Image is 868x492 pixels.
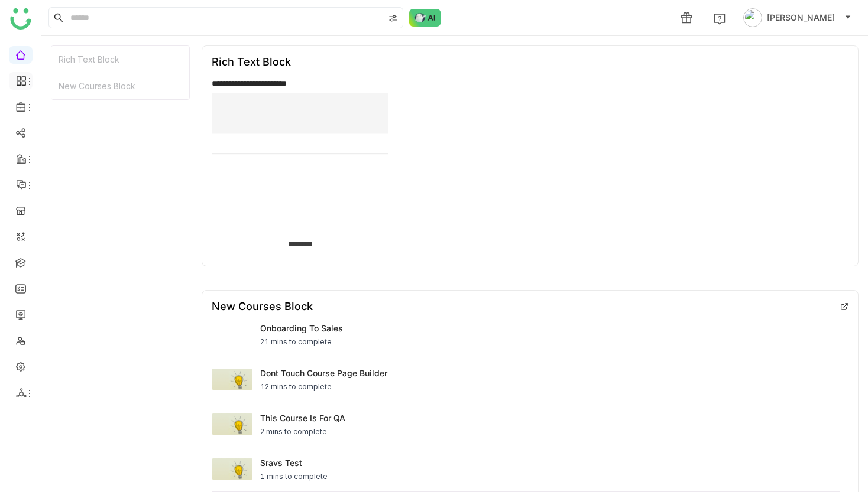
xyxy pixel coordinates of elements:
[10,8,31,30] img: logo
[260,337,343,347] div: 21 mins to complete
[743,8,762,27] img: avatar
[212,300,313,312] div: New Courses Block
[388,14,398,23] img: search-type.svg
[741,8,854,27] button: [PERSON_NAME]
[409,9,441,27] img: ask-buddy-normal.svg
[260,426,345,437] div: 2 mins to complete
[260,457,328,469] div: sravs test
[260,322,343,334] div: Onboarding to Sales
[51,73,189,99] div: New Courses Block
[51,46,189,73] div: Rich Text Block
[260,471,328,482] div: 1 mins to complete
[767,11,835,24] span: [PERSON_NAME]
[212,56,291,68] div: Rich Text Block
[260,367,387,379] div: Dont touch course page builder
[260,412,345,424] div: This course is for QA
[260,382,387,392] div: 12 mins to complete
[212,93,389,235] img: 68e4d0591036bc4420a2eb13
[714,13,726,25] img: help.svg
